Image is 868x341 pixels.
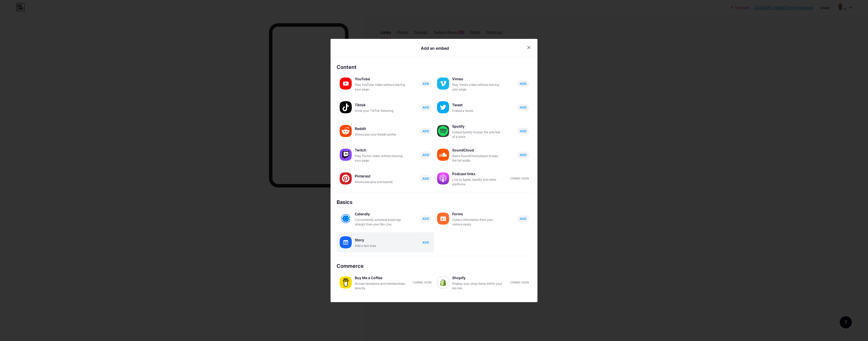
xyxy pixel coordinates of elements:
button: ADD [517,80,529,87]
div: Add an embed [421,45,449,51]
button: ADD [420,175,431,182]
span: ADD [520,82,527,86]
span: ADD [422,153,429,157]
div: Content [337,63,531,71]
span: ADD [422,82,429,86]
div: Podcast links [452,170,503,177]
div: Commerce [337,262,531,270]
span: ADD [520,217,527,221]
button: ADD [420,151,431,158]
button: ADD [420,104,431,111]
div: Play YouTube video without leaving your page. [355,83,405,92]
div: Showcase your Reddit profile [355,132,405,137]
div: Tiktok [355,101,405,109]
div: Collect information from your visitors easily [452,218,503,227]
button: ADD [517,104,529,111]
span: ADD [422,240,429,245]
div: Grow your TikTok following [355,109,405,113]
img: tiktok [340,101,352,113]
button: ADD [517,151,529,158]
div: Play Vimeo video without leaving your page. [452,83,503,92]
img: shopify [437,276,449,288]
img: vimeo [437,77,449,90]
span: ADD [422,105,429,110]
img: reddit [340,125,352,137]
button: ADD [420,80,431,87]
span: ADD [422,217,429,221]
div: Twitch [355,147,405,154]
div: Shopify [452,274,503,281]
div: Pinterest [355,173,405,180]
img: calendly [340,213,352,225]
div: Display your shop items within your bio link. [452,281,503,291]
div: Coming soon [510,281,529,284]
div: Vimeo [452,75,503,83]
img: twitter [437,101,449,113]
div: Spotify [452,123,503,130]
div: Basics [337,198,531,206]
button: ADD [420,128,431,134]
div: Add a SoundCloud player to play the full audio. [452,154,503,163]
img: forms [437,213,449,225]
span: ADD [422,129,429,133]
div: Play Twitch video without leaving your page. [355,154,405,163]
div: Buy Me a Coffee [355,274,405,281]
div: Link to Apple, Spotify and other platforms. [452,177,503,187]
button: ADD [420,215,431,222]
span: ADD [520,105,527,110]
div: Forms [452,211,503,218]
span: ADD [422,176,429,181]
button: ADD [517,128,529,134]
div: Embed Spotify to play the preview of a track. [452,130,503,139]
div: Tweet [452,101,503,109]
div: Embed a tweet. [452,109,503,113]
div: YouTube [355,75,405,83]
div: Showcase pins and boards [355,180,405,184]
div: Story [355,237,405,244]
div: SoundCloud [452,147,503,154]
div: Coming soon [510,177,529,180]
img: pinterest [340,172,352,185]
img: buymeacoffee [340,276,352,288]
img: youtube [340,77,352,90]
div: Conveniently schedule bookings straight from your Bio Link. [355,218,405,227]
span: ADD [520,153,527,157]
img: spotify [437,125,449,137]
button: ADD [420,239,431,246]
div: Calendly [355,211,405,218]
button: ADD [517,215,529,222]
img: twitch [340,149,352,161]
span: ADD [520,129,527,133]
img: podcastlinks [437,172,449,185]
img: story [340,236,352,248]
div: Accept donations and memberships directly. [355,281,405,291]
div: Reddit [355,125,405,132]
div: Coming soon [413,281,431,284]
img: soundcloud [437,149,449,161]
div: Add a text area [355,244,405,248]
